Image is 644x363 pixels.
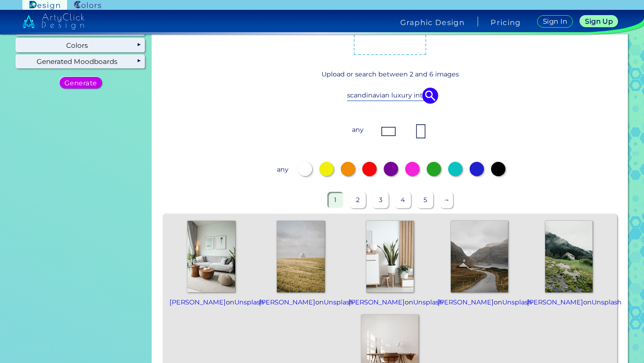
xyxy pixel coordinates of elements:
[350,122,366,138] p: any
[413,298,443,306] a: Unsplash
[275,162,291,178] p: any
[259,298,315,306] a: [PERSON_NAME]
[412,122,430,140] img: ex-mb-format-2.jpg
[527,298,583,306] a: [PERSON_NAME]
[16,38,145,52] div: Colors
[539,16,571,27] a: Sign In
[169,297,253,308] p: on
[327,192,343,208] p: 1
[350,192,366,208] p: 2
[234,298,264,306] a: Unsplash
[22,13,84,30] img: artyclick_design_logo_white_combined_path.svg
[592,298,622,306] a: Unsplash
[582,16,616,27] a: Sign Up
[366,221,414,292] img: photo-1567225557594-88d73e55f2cb
[16,55,145,68] div: Generated Moodboards
[373,192,389,208] p: 3
[348,298,405,306] a: [PERSON_NAME]
[545,221,593,292] img: photo-1569256259652-04d0d275cff3
[163,69,617,80] p: Upload or search between 2 and 6 images
[348,297,432,308] p: on
[347,90,433,100] input: Search stock photos..
[400,19,465,26] h4: Graphic Design
[502,298,532,306] a: Unsplash
[437,297,521,308] p: on
[259,297,343,308] p: on
[74,1,101,9] img: ArtyClick Colors logo
[66,80,95,86] h5: Generate
[277,221,325,292] img: photo-1627215477528-f011b373257e
[544,18,566,25] h5: Sign In
[440,192,453,208] p: →
[324,298,354,306] a: Unsplash
[527,297,610,308] p: on
[437,298,494,306] a: [PERSON_NAME]
[451,221,508,292] img: photo-1609495059028-7336a644dbca
[395,192,411,208] p: 4
[417,192,433,208] p: 5
[187,221,235,292] img: photo-1583847268964-b28dc8f51f92
[169,298,226,306] a: [PERSON_NAME]
[586,18,611,25] h5: Sign Up
[380,122,398,140] img: ex-mb-format-1.jpg
[491,19,521,26] a: Pricing
[422,88,438,104] img: icon search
